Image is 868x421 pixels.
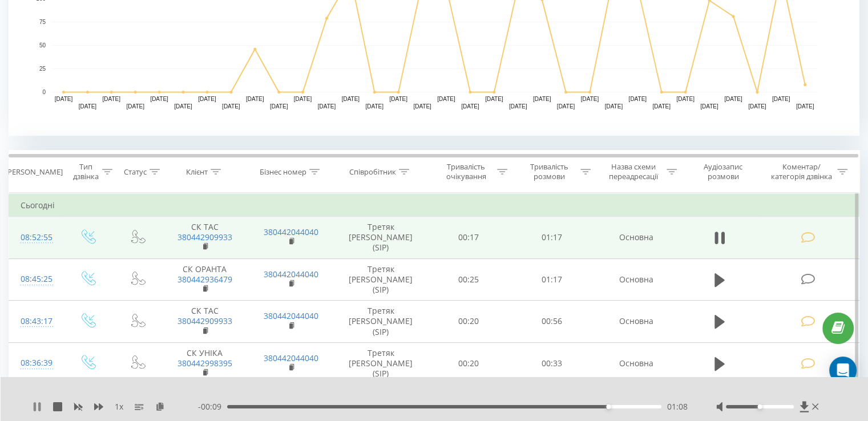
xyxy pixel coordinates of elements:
[510,258,593,301] td: 01:17
[39,19,46,25] text: 75
[748,103,766,110] text: [DATE]
[606,404,611,409] div: Accessibility label
[485,96,503,102] text: [DATE]
[39,42,46,48] text: 50
[349,167,396,177] div: Співробітник
[772,96,790,102] text: [DATE]
[334,217,427,259] td: Третяк [PERSON_NAME] (SIP)
[533,96,551,102] text: [DATE]
[604,162,664,181] div: Назва схеми переадресації
[177,358,232,369] a: 380442998395
[676,96,695,102] text: [DATE]
[461,103,479,110] text: [DATE]
[427,342,510,384] td: 00:20
[246,96,264,102] text: [DATE]
[334,258,427,301] td: Третяк [PERSON_NAME] (SIP)
[365,103,383,110] text: [DATE]
[581,96,599,102] text: [DATE]
[174,103,192,110] text: [DATE]
[124,167,147,177] div: Статус
[198,96,216,102] text: [DATE]
[593,301,679,343] td: Основна
[55,96,73,102] text: [DATE]
[437,96,455,102] text: [DATE]
[21,310,51,333] div: 08:43:17
[438,162,495,181] div: Тривалість очікування
[605,103,623,110] text: [DATE]
[652,103,671,110] text: [DATE]
[667,401,688,412] span: 01:08
[510,217,593,259] td: 01:17
[39,66,46,72] text: 25
[79,103,97,110] text: [DATE]
[593,217,679,259] td: Основна
[510,342,593,384] td: 00:33
[162,258,248,301] td: СК ОРАНТА
[593,342,679,384] td: Основна
[264,226,318,237] a: 380442044040
[177,315,232,326] a: 380442909933
[162,342,248,384] td: СК УНІКА
[264,310,318,321] a: 380442044040
[21,268,51,290] div: 08:45:25
[260,167,306,177] div: Бізнес номер
[829,357,857,384] div: Open Intercom Messenger
[103,96,121,102] text: [DATE]
[628,96,647,102] text: [DATE]
[72,162,99,181] div: Тип дзвінка
[509,103,527,110] text: [DATE]
[318,103,336,110] text: [DATE]
[796,103,814,110] text: [DATE]
[186,167,208,177] div: Клієнт
[115,401,123,412] span: 1 x
[389,96,407,102] text: [DATE]
[21,226,51,249] div: 08:52:55
[162,301,248,343] td: СК ТАС
[126,103,144,110] text: [DATE]
[700,103,718,110] text: [DATE]
[768,162,834,181] div: Коментар/категорія дзвінка
[520,162,578,181] div: Тривалість розмови
[162,217,248,259] td: СК ТАС
[342,96,360,102] text: [DATE]
[21,352,51,374] div: 08:36:39
[264,353,318,363] a: 380442044040
[42,89,46,95] text: 0
[177,232,232,242] a: 380442909933
[334,342,427,384] td: Третяк [PERSON_NAME] (SIP)
[757,404,762,409] div: Accessibility label
[690,162,757,181] div: Аудіозапис розмови
[510,301,593,343] td: 00:56
[724,96,742,102] text: [DATE]
[150,96,168,102] text: [DATE]
[294,96,312,102] text: [DATE]
[9,194,859,217] td: Сьогодні
[413,103,431,110] text: [DATE]
[427,301,510,343] td: 00:20
[264,269,318,280] a: 380442044040
[593,258,679,301] td: Основна
[222,103,240,110] text: [DATE]
[270,103,288,110] text: [DATE]
[177,274,232,285] a: 380442936479
[427,217,510,259] td: 00:17
[198,401,227,412] span: - 00:09
[5,167,63,177] div: [PERSON_NAME]
[557,103,575,110] text: [DATE]
[427,258,510,301] td: 00:25
[334,301,427,343] td: Третяк [PERSON_NAME] (SIP)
